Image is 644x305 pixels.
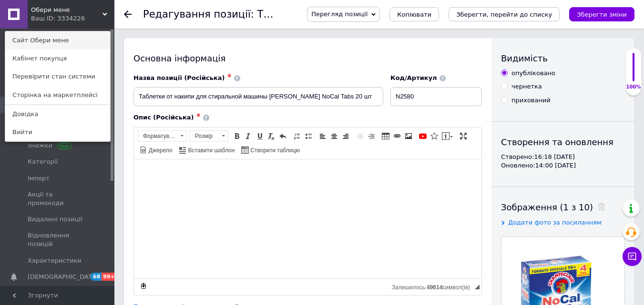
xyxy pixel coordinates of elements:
i: Зберегти зміни [577,11,627,18]
div: прихований [511,96,551,105]
div: Повернутися назад [124,10,132,18]
a: Жирний (Ctrl+B) [232,131,242,141]
span: Характеристики [28,256,82,265]
a: Зменшити відступ [355,131,365,141]
div: Створено: 16:18 [DATE] [501,153,625,161]
span: Акції та промокоди [28,190,88,207]
a: Вставити шаблон [178,145,236,155]
div: чернетка [511,82,542,91]
a: По правому краю [340,131,351,141]
span: 99+ [102,273,117,281]
a: Вставити/Редагувати посилання (Ctrl+L) [392,131,402,141]
div: Кiлькiсть символiв [392,282,475,291]
span: Категорії [28,157,58,166]
div: Зображення (1 з 10) [501,201,625,213]
a: Повернути (Ctrl+Z) [277,131,288,141]
span: Потягніть для зміни розмірів [475,285,480,289]
div: 100% [626,84,641,90]
button: Копіювати [389,7,439,21]
div: 100% Якість заповнення [625,48,642,96]
div: Видимість [501,52,625,64]
a: Підкреслений (Ctrl+U) [255,131,265,141]
span: Форматування [138,131,177,141]
span: Опис (Російська) [133,114,194,121]
a: Сайт Обери мене [5,31,110,49]
span: Відновлення позицій [28,231,88,248]
a: Форматування [138,130,187,142]
iframe: Редактор, 41ABE818-9070-4ED1-834C-385CD50E3708 [134,159,481,278]
span: Розмір [190,131,219,141]
a: Зробити резервну копію зараз [138,281,149,291]
a: Перевірити стан системи [5,68,110,86]
a: Джерело [138,145,174,155]
a: Збільшити відступ [366,131,377,141]
div: Ваш ID: 3334226 [31,14,71,23]
span: 49614 [427,284,442,291]
a: Вийти [5,123,110,141]
span: ✱ [196,112,201,118]
a: По лівому краю [317,131,328,141]
a: Видалити форматування [266,131,276,141]
span: Код/Артикул [390,74,437,81]
a: Вставити/видалити нумерований список [292,131,302,141]
span: Копіювати [397,11,431,18]
a: Зображення [403,131,414,141]
span: ✱ [227,73,232,79]
span: Видалені позиції [28,215,82,224]
a: Курсив (Ctrl+I) [243,131,254,141]
a: По центру [329,131,339,141]
a: Кабінет покупця [5,49,110,68]
span: Джерело [147,147,173,155]
a: Додати відео з YouTube [418,131,428,141]
a: Розмір [190,130,228,142]
div: Створення та оновлення [501,136,625,148]
button: Зберегти, перейти до списку [449,7,560,21]
span: Перегляд позиції [311,10,368,18]
span: Створити таблицю [249,147,300,155]
a: Сторінка на маркетплейсі [5,86,110,104]
span: Вставити шаблон [187,147,235,155]
a: Максимізувати [458,131,469,141]
span: Обери мене [31,6,102,14]
span: Назва позиції (Російська) [133,74,225,81]
i: Зберегти, перейти до списку [456,11,552,18]
a: Вставити іконку [429,131,440,141]
div: Основна інформація [133,52,482,64]
a: Вставити/видалити маркований список [303,131,314,141]
a: Вставити повідомлення [440,131,454,141]
div: опубліковано [511,69,555,78]
input: Наприклад, H&M жіноча сукня зелена 38 розмір вечірня максі з блискітками [133,87,383,106]
div: Оновлено: 14:00 [DATE] [501,161,625,170]
span: Додати фото за посиланням [508,219,602,226]
span: [DEMOGRAPHIC_DATA] [28,273,98,281]
button: Зберегти зміни [569,7,634,21]
button: Чат з покупцем [623,247,642,266]
a: Таблиця [380,131,391,141]
span: Імпорт [28,174,50,183]
a: Довідка [5,105,110,123]
span: 68 [91,273,102,281]
a: Створити таблицю [240,145,301,155]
